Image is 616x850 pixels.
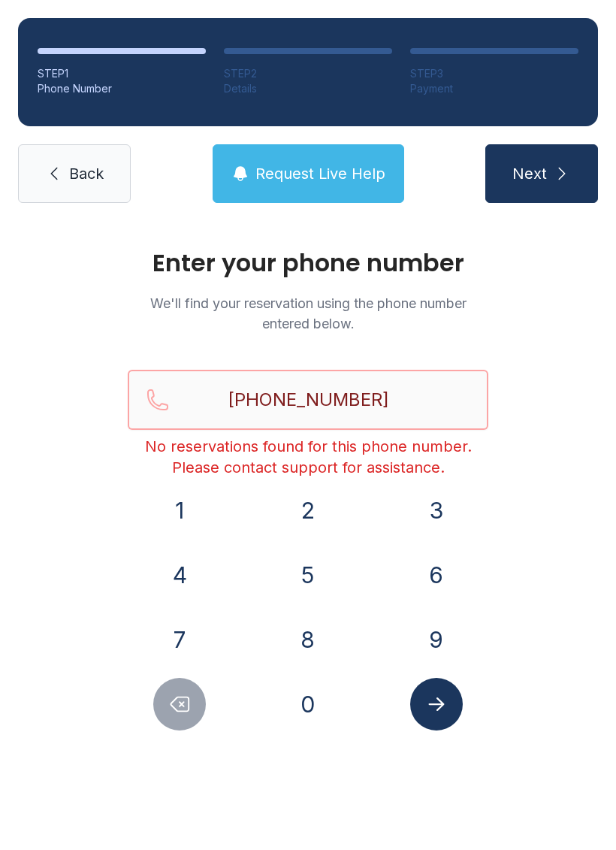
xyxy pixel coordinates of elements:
button: 8 [282,613,334,666]
div: STEP 3 [410,66,578,81]
button: 0 [282,678,334,731]
button: 1 [153,484,206,537]
h1: Enter your phone number [128,251,488,275]
p: We'll find your reservation using the phone number entered below. [128,293,488,334]
button: 4 [153,549,206,601]
span: Back [69,163,104,184]
button: 3 [410,484,463,537]
button: 2 [282,484,334,537]
div: Payment [410,81,578,96]
div: Details [224,81,392,96]
button: Submit lookup form [410,678,463,731]
button: 5 [282,549,334,601]
div: Phone Number [38,81,206,96]
div: STEP 1 [38,66,206,81]
span: Next [512,163,547,184]
div: No reservations found for this phone number. Please contact support for assistance. [128,436,488,478]
div: STEP 2 [224,66,392,81]
input: Reservation phone number [128,370,488,430]
button: 7 [153,613,206,666]
button: Delete number [153,678,206,731]
button: 6 [410,549,463,601]
button: 9 [410,613,463,666]
span: Request Live Help [255,163,385,184]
